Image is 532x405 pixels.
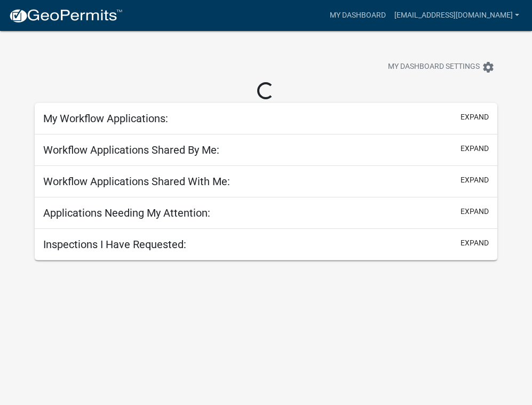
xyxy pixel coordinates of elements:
[388,61,480,74] span: My Dashboard Settings
[460,112,489,123] button: expand
[460,174,489,186] button: expand
[460,237,489,249] button: expand
[460,143,489,154] button: expand
[390,5,523,26] a: [EMAIL_ADDRESS][DOMAIN_NAME]
[43,207,210,219] h5: Applications Needing My Attention:
[460,206,489,217] button: expand
[325,5,390,26] a: My Dashboard
[43,112,168,125] h5: My Workflow Applications:
[482,61,495,74] i: settings
[43,238,186,251] h5: Inspections I Have Requested:
[379,57,503,77] button: My Dashboard Settingssettings
[43,175,230,188] h5: Workflow Applications Shared With Me:
[43,144,219,156] h5: Workflow Applications Shared By Me:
